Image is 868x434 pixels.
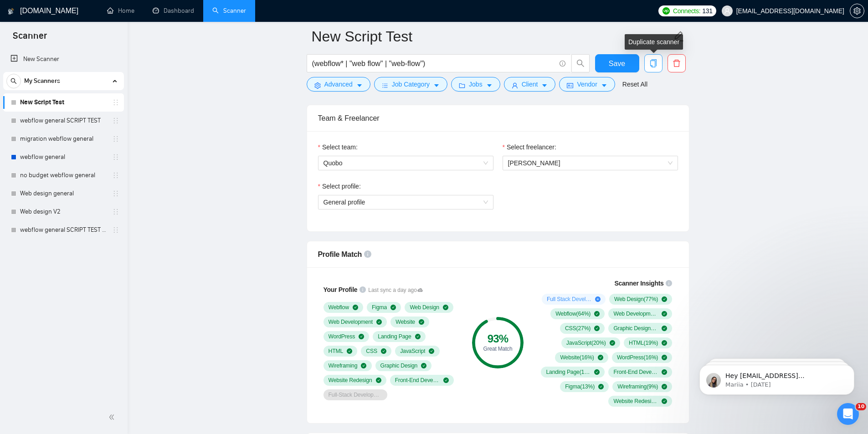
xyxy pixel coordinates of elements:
[307,77,370,92] button: settingAdvancedcaret-down
[663,7,670,15] img: upwork-logo.png
[856,403,866,410] span: 10
[368,286,423,295] span: Last sync a day ago
[565,325,591,332] span: CSS ( 27 %)
[329,391,382,398] span: Full-Stack Development
[153,7,194,15] a: dashboardDashboard
[629,339,658,347] span: HTML ( 19 %)
[662,384,667,389] span: check-circle
[662,355,667,360] span: check-circle
[20,184,107,203] a: Web design general
[571,54,590,72] button: search
[673,31,684,42] span: edit
[318,142,358,152] label: Select team:
[560,61,565,66] span: info-circle
[541,82,548,89] span: caret-down
[318,105,678,131] div: Team & Freelancer
[314,82,321,89] span: setting
[837,403,859,425] iframe: Intercom live chat
[559,77,615,92] button: idcardVendorcaret-down
[108,413,118,422] span: double-left
[382,82,388,89] span: bars
[546,368,591,376] span: Landing Page ( 15 %)
[572,59,589,67] span: search
[112,190,119,197] span: holder
[662,398,667,404] span: check-circle
[614,296,658,303] span: Web Design ( 77 %)
[702,6,712,16] span: 131
[668,59,685,67] span: delete
[324,286,358,293] span: Your Profile
[421,363,426,368] span: check-circle
[565,383,595,390] span: Figma ( 13 %)
[329,347,344,355] span: HTML
[594,311,600,317] span: check-circle
[429,348,434,354] span: check-circle
[356,82,363,89] span: caret-down
[686,346,868,409] iframe: Intercom notifications message
[20,130,107,148] a: migration webflow general
[724,8,730,14] span: user
[644,54,663,72] button: copy
[20,148,107,166] a: webflow general
[522,79,538,89] span: Client
[469,79,483,89] span: Jobs
[613,310,658,317] span: Web Development ( 53 %)
[594,369,600,375] span: check-circle
[512,82,518,89] span: user
[112,226,119,234] span: holder
[598,355,603,360] span: check-circle
[609,58,625,69] span: Save
[662,369,667,375] span: check-circle
[577,79,597,89] span: Vendor
[366,347,377,355] span: CSS
[6,74,21,88] button: search
[625,34,683,50] div: Duplicate scanner
[312,58,555,69] input: Search Freelance Jobs...
[112,208,119,215] span: holder
[486,82,493,89] span: caret-down
[547,296,591,303] span: Full Stack Development ( 19 %)
[662,326,667,331] span: check-circle
[392,79,430,89] span: Job Category
[662,340,667,346] span: check-circle
[374,77,447,92] button: barsJob Categorycaret-down
[20,93,107,112] a: New Script Test
[347,348,352,354] span: check-circle
[459,82,465,89] span: folder
[598,384,604,389] span: check-circle
[318,250,362,258] span: Profile Match
[107,7,134,15] a: homeHome
[381,348,386,354] span: check-circle
[594,326,600,331] span: check-circle
[329,377,372,384] span: Website Redesign
[24,72,60,90] span: My Scanners
[312,25,671,48] input: Scanner name...
[666,280,672,286] span: info-circle
[376,319,382,325] span: check-circle
[614,280,663,286] span: Scanner Insights
[617,383,658,390] span: Wireframing ( 9 %)
[555,310,591,317] span: Webflow ( 64 %)
[329,304,349,311] span: Webflow
[622,79,647,89] a: Reset All
[7,78,21,84] span: search
[503,142,556,152] label: Select freelancer:
[360,286,366,293] span: info-circle
[324,156,488,170] span: Quobo
[361,363,366,368] span: check-circle
[613,398,658,405] span: Website Redesign ( 8 %)
[566,339,606,347] span: JavaScript ( 20 %)
[662,296,667,302] span: check-circle
[601,82,607,89] span: caret-down
[504,77,556,92] button: userClientcaret-down
[20,166,107,184] a: no budget webflow general
[322,181,361,191] span: Select profile:
[112,117,119,124] span: holder
[508,159,560,167] span: [PERSON_NAME]
[395,377,440,384] span: Front-End Development
[390,305,396,310] span: check-circle
[400,347,425,355] span: JavaScript
[324,79,353,89] span: Advanced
